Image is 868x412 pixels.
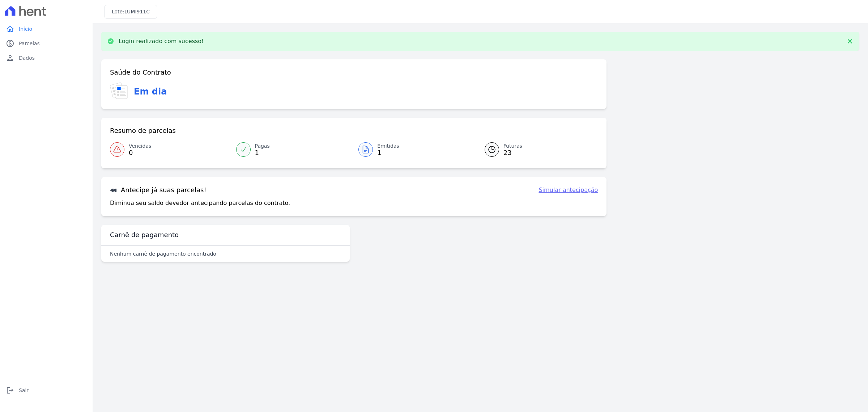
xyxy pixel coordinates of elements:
[19,40,40,47] span: Parcelas
[377,142,399,150] span: Emitidas
[110,250,216,257] p: Nenhum carnê de pagamento encontrado
[539,186,598,194] a: Simular antecipação
[232,139,354,160] a: Pagas 1
[6,386,14,395] i: logout
[255,142,270,150] span: Pagas
[19,54,35,62] span: Dados
[3,51,90,65] a: personDados
[110,68,171,77] h3: Saúde do Contrato
[110,199,290,207] p: Diminua seu saldo devedor antecipando parcelas do contrato.
[134,85,167,98] h3: Em dia
[6,54,14,62] i: person
[503,150,522,156] span: 23
[19,25,32,33] span: Início
[110,126,176,135] h3: Resumo de parcelas
[255,150,270,156] span: 1
[3,36,90,51] a: paidParcelas
[6,25,14,33] i: home
[6,39,14,48] i: paid
[354,139,476,160] a: Emitidas 1
[110,186,207,194] h3: Antecipe já suas parcelas!
[129,142,151,150] span: Vencidas
[112,8,150,16] h3: Lote:
[124,9,150,14] span: LUMI911C
[19,387,29,394] span: Sair
[110,231,179,239] h3: Carnê de pagamento
[503,142,522,150] span: Futuras
[3,383,90,398] a: logoutSair
[110,139,232,160] a: Vencidas 0
[3,22,90,36] a: homeInício
[129,150,151,156] span: 0
[377,150,399,156] span: 1
[476,139,598,160] a: Futuras 23
[119,38,204,45] p: Login realizado com sucesso!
